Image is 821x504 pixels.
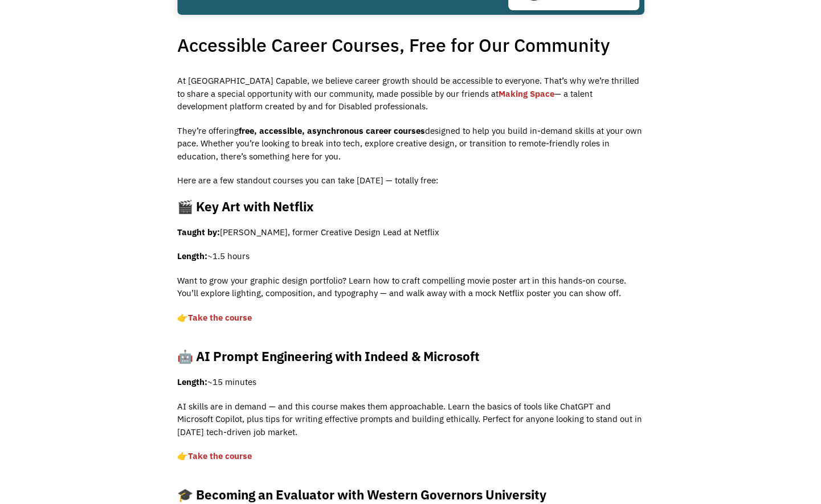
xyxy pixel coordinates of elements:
p: At [GEOGRAPHIC_DATA] Capable, we believe career growth should be accessible to everyone. That’s w... [177,75,644,113]
a: Take the course‍ [188,450,252,461]
p: [PERSON_NAME], former Creative Design Lead at Netflix [177,226,644,239]
p: Want to grow your graphic design portfolio? Learn how to craft compelling movie poster art in thi... [177,274,644,300]
p: Here are a few standout courses you can take [DATE] — totally free: [177,174,644,187]
a: Take the course‍ [188,312,252,323]
h1: Accessible Career Courses, Free for Our Community [177,30,644,60]
p: 👉 [177,450,644,476]
p: ~1.5 hours [177,250,644,263]
strong: 🎓 Becoming an Evaluator with Western Governors University [177,486,546,503]
p: They’re offering designed to help you build in-demand skills at your own pace. Whether you’re loo... [177,125,644,163]
strong: free, accessible, asynchronous career courses [239,125,425,136]
strong: Length: [177,376,207,387]
strong: 🤖 AI Prompt Engineering with Indeed & Microsoft [177,348,480,364]
strong: Taught by: [177,227,220,237]
strong: Length: [177,251,207,261]
p: AI skills are in demand — and this course makes them approachable. Learn the basics of tools like... [177,400,644,439]
a: Making Space [499,88,554,99]
p: ~15 minutes [177,376,644,389]
p: 👉 [177,312,644,337]
strong: 🎬 Key Art with Netflix [177,198,314,215]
